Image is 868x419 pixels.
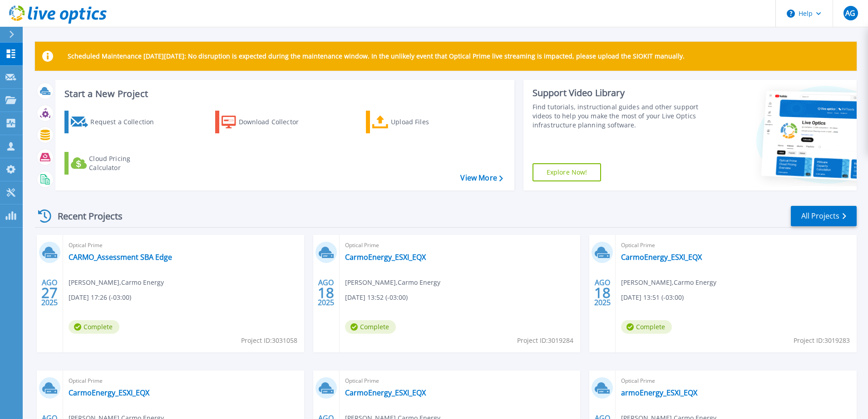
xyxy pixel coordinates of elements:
span: Project ID: 3019284 [517,336,573,346]
a: View More [460,174,503,182]
span: [DATE] 17:26 (-03:00) [69,292,131,302]
a: CarmoEnergy_ESXI_EQX [621,253,702,262]
div: Request a Collection [90,113,163,131]
span: 27 [41,289,58,297]
div: Download Collector [239,113,311,131]
span: Project ID: 3019283 [794,336,850,346]
span: 18 [594,289,611,297]
a: armoEnergy_ESXI_EQX [621,388,697,397]
a: Upload Files [366,111,467,133]
span: AG [845,10,855,17]
span: [PERSON_NAME] , Carmo Energy [69,278,164,287]
span: Complete [345,320,396,334]
p: Scheduled Maintenance [DATE][DATE]: No disruption is expected during the maintenance window. In t... [68,53,685,60]
span: [PERSON_NAME] , Carmo Energy [621,278,716,287]
div: AGO 2025 [594,276,611,309]
span: Complete [69,320,119,334]
span: Project ID: 3031058 [241,336,297,346]
div: Cloud Pricing Calculator [89,154,162,172]
h3: Start a New Project [64,89,503,99]
span: [PERSON_NAME] , Carmo Energy [345,278,440,287]
a: CarmoEnergy_ESXI_EQX [345,388,426,397]
div: Upload Files [391,113,464,131]
span: Optical Prime [345,376,575,386]
div: AGO 2025 [317,276,335,309]
a: CarmoEnergy_ESXI_EQX [69,388,149,397]
span: Optical Prime [69,240,299,250]
span: Optical Prime [69,376,299,386]
span: Optical Prime [345,240,575,250]
span: 18 [318,289,334,297]
div: Recent Projects [35,205,135,227]
a: Download Collector [215,111,316,133]
a: All Projects [791,206,857,226]
div: AGO 2025 [41,276,58,309]
span: Complete [621,320,672,334]
div: Find tutorials, instructional guides and other support videos to help you make the most of your L... [533,102,702,130]
span: [DATE] 13:51 (-03:00) [621,292,684,302]
span: Optical Prime [621,376,851,386]
a: Explore Now! [533,163,602,181]
a: CarmoEnergy_ESXI_EQX [345,253,426,262]
a: CARMO_Assessment SBA Edge [69,253,172,262]
a: Request a Collection [64,111,166,133]
div: Support Video Library [533,87,702,99]
span: [DATE] 13:52 (-03:00) [345,292,408,302]
span: Optical Prime [621,240,851,250]
a: Cloud Pricing Calculator [64,152,166,175]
